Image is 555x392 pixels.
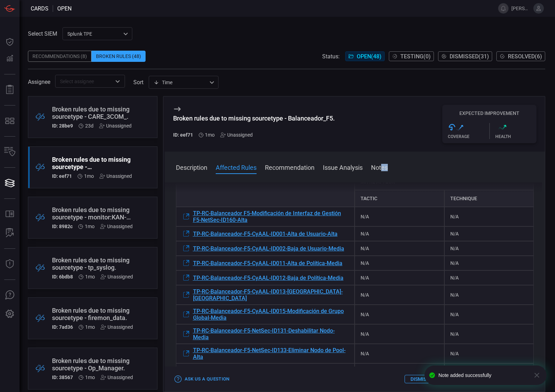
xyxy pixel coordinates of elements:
[450,53,489,60] span: Dismissed ( 31 )
[28,30,57,37] label: Select SIEM
[52,173,72,179] h5: ID: eef71
[182,288,349,302] a: TP-RC-Balanceador-F5-CyAAL-ID013-[GEOGRAPHIC_DATA]-[GEOGRAPHIC_DATA]
[216,163,257,171] button: Affected Rules
[85,375,95,380] span: Aug 21, 2025 5:32 AM
[444,226,534,241] div: N/A
[182,347,349,360] a: TP-RC-Balanceador-F5-NetSec-ID133-Eliminar Nodo de Pool-Alta
[52,156,132,170] div: Broken rules due to missing sourcetype - Balanceador_F5.
[91,51,146,62] div: Broken Rules (48)
[193,327,349,341] span: TP-RC-Balanceador-F5-NetSec-ID131-Deshabilitar Nodo-Media
[355,270,444,285] div: N/A
[133,79,143,86] label: sort
[101,274,133,280] div: Unassigned
[173,374,231,385] button: Ask Us a Question
[444,324,534,344] div: N/A
[182,327,349,341] a: TP-RC-Balanceador-F5-NetSec-ID131-Deshabilitar Nodo-Media
[444,270,534,285] div: N/A
[1,34,18,50] button: Dashboard
[173,115,335,122] div: Broken rules due to missing sourcetype - Balanceador_F5.
[85,123,94,129] span: Sep 04, 2025 1:03 AM
[99,173,132,179] div: Unassigned
[1,144,18,160] button: Inventory
[52,307,133,321] div: Broken rules due to missing sourcetype - firemon_data.
[355,305,444,324] div: N/A
[193,210,349,223] span: TP-RC-Balanceador F5-Modificación de Interfaz de Gestión F5-NetSec-ID160-Alta
[57,77,111,86] input: Select assignee
[442,110,536,116] h5: Expected Improvement
[355,226,444,241] div: N/A
[438,372,528,378] div: Note added successfully
[193,231,338,237] span: TP-RC-Balanceador-F5-CyAAL-ID001-Alta de Usuario-Alta
[182,244,344,253] a: TP-RC-Balanceador-F5-CyAAL-ID002-Baja de Usuario-Media
[57,5,72,12] span: open
[52,256,133,271] div: Broken rules due to missing sourcetype - tp_syslog.
[1,287,18,304] button: Ask Us A Question
[52,206,133,221] div: Broken rules due to missing sourcetype - monitor:KAN-HLS.
[1,81,18,98] button: Reports
[323,163,363,171] button: Issue Analysis
[85,324,95,330] span: Aug 21, 2025 5:37 AM
[400,53,431,60] span: Testing ( 0 )
[371,163,388,171] button: Notes
[508,53,542,60] span: Resolved ( 6 )
[444,190,534,207] div: Technique
[113,77,123,86] button: Open
[52,224,73,229] h5: ID: 8982c
[176,163,207,171] button: Description
[355,344,444,363] div: N/A
[84,173,94,179] span: Aug 21, 2025 5:50 AM
[355,285,444,305] div: N/A
[444,285,534,305] div: N/A
[182,230,338,238] a: TP-RC-Balanceador-F5-CyAAL-ID001-Alta de Usuario-Alta
[1,225,18,241] button: ALERT ANALYSIS
[205,132,215,138] span: Aug 21, 2025 5:50 AM
[444,305,534,324] div: N/A
[511,6,531,11] span: [PERSON_NAME][EMAIL_ADDRESS][PERSON_NAME][DOMAIN_NAME]
[193,275,343,281] span: TP-RC-Balanceador-F5-CyAAL-ID012-Baja de Política-Media
[52,357,133,372] div: Broken rules due to missing sourcetype - Op_Manager.
[1,306,18,322] button: Preferences
[182,259,342,267] a: TP-RC-Balanceador-F5-CyAAL-ID011-Alta de Política-Media
[355,324,444,344] div: N/A
[355,363,444,378] div: N/A
[85,274,95,280] span: Aug 21, 2025 5:38 AM
[100,224,133,229] div: Unassigned
[1,175,18,191] button: Cards
[220,132,253,138] div: Unassigned
[154,79,207,86] div: Time
[357,53,382,60] span: Open ( 48 )
[265,163,314,171] button: Recommendation
[322,53,340,60] span: Status:
[52,123,73,129] h5: ID: 28be9
[31,5,49,12] span: Cards
[28,79,50,85] span: Assignee
[444,241,534,256] div: N/A
[193,245,344,252] span: TP-RC-Balanceador-F5-CyAAL-ID002-Baja de Usuario-Media
[496,51,545,61] button: Resolved(6)
[52,274,73,280] h5: ID: 6bdb8
[193,260,342,267] span: TP-RC-Balanceador-F5-CyAAL-ID011-Alta de Política-Media
[52,324,73,330] h5: ID: 7ad36
[182,210,349,223] a: TP-RC-Balanceador F5-Modificación de Interfaz de Gestión F5-NetSec-ID160-Alta
[405,375,435,383] button: Dismiss
[99,123,132,129] div: Unassigned
[193,308,349,321] span: TP-RC-Balanceador-F5-CyAAL-ID015-Modificación de Grupo Global-Media
[52,375,73,380] h5: ID: 38567
[1,256,18,273] button: Threat Intelligence
[1,206,18,223] button: Rule Catalog
[389,51,434,61] button: Testing(0)
[173,132,193,138] h5: ID: eef71
[182,308,349,321] a: TP-RC-Balanceador-F5-CyAAL-ID015-Modificación de Grupo Global-Media
[85,224,95,229] span: Aug 21, 2025 5:46 AM
[448,134,489,139] div: Coverage
[193,347,349,360] span: TP-RC-Balanceador-F5-NetSec-ID133-Eliminar Nodo de Pool-Alta
[193,288,349,302] span: TP-RC-Balanceador-F5-CyAAL-ID013-[GEOGRAPHIC_DATA]-[GEOGRAPHIC_DATA]
[495,134,537,139] div: Health
[67,30,121,37] p: Splunk TPE
[355,241,444,256] div: N/A
[28,51,91,62] div: Recommendations (8)
[1,50,18,67] button: Detections
[101,324,133,330] div: Unassigned
[355,190,444,207] div: Tactic
[355,207,444,226] div: N/A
